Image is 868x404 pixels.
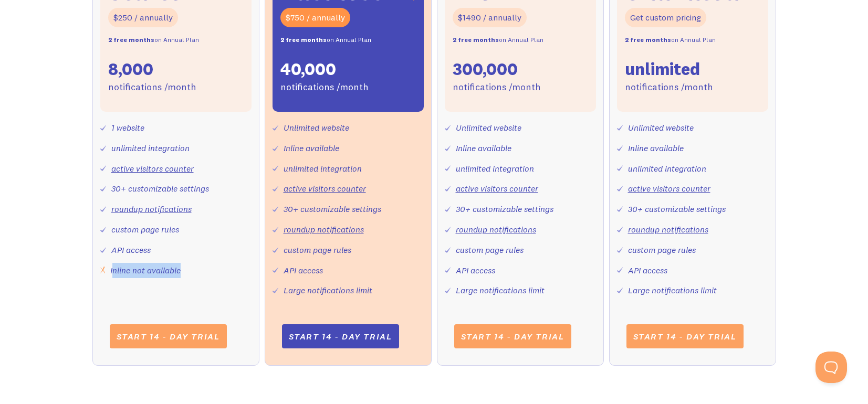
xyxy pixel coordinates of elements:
[625,33,716,48] div: on Annual Plan
[284,242,351,258] div: custom page rules
[628,283,717,298] div: Large notifications limit
[454,324,571,348] a: Start 14 - day trial
[284,120,349,135] div: Unlimited website
[111,242,151,258] div: API access
[111,204,192,214] a: roundup notifications
[628,263,667,278] div: API access
[456,120,521,135] div: Unlimited website
[284,141,339,156] div: Inline available
[284,201,381,217] div: 30+ customizable settings
[628,141,684,156] div: Inline available
[111,163,194,174] a: active visitors counter
[628,201,726,217] div: 30+ customizable settings
[108,8,178,27] div: $250 / annually
[453,8,527,27] div: $1490 / annually
[453,80,541,95] div: notifications /month
[280,33,371,48] div: on Annual Plan
[628,242,696,258] div: custom page rules
[284,161,362,176] div: unlimited integration
[108,33,199,48] div: on Annual Plan
[111,222,179,237] div: custom page rules
[456,242,524,258] div: custom page rules
[453,36,499,44] strong: 2 free months
[628,161,706,176] div: unlimited integration
[628,120,694,135] div: Unlimited website
[456,263,495,278] div: API access
[284,283,372,298] div: Large notifications limit
[628,183,710,194] a: active visitors counter
[280,80,369,95] div: notifications /month
[280,58,336,80] div: 40,000
[625,80,713,95] div: notifications /month
[456,141,511,156] div: Inline available
[456,201,553,217] div: 30+ customizable settings
[625,58,700,80] div: unlimited
[626,324,744,348] a: Start 14 - day trial
[108,36,154,44] strong: 2 free months
[456,283,545,298] div: Large notifications limit
[108,80,196,95] div: notifications /month
[110,263,181,278] div: Inline not available
[280,8,350,27] div: $750 / annually
[456,183,538,194] a: active visitors counter
[111,181,209,196] div: 30+ customizable settings
[815,352,847,383] iframe: Toggle Customer Support
[453,33,543,48] div: on Annual Plan
[625,8,706,27] div: Get custom pricing
[280,36,327,44] strong: 2 free months
[282,324,399,348] a: Start 14 - day trial
[284,183,366,194] a: active visitors counter
[284,224,364,235] a: roundup notifications
[453,58,518,80] div: 300,000
[284,263,323,278] div: API access
[456,224,536,235] a: roundup notifications
[108,58,153,80] div: 8,000
[111,141,190,156] div: unlimited integration
[110,324,227,348] a: Start 14 - day trial
[625,36,671,44] strong: 2 free months
[628,224,708,235] a: roundup notifications
[111,120,144,135] div: 1 website
[456,161,534,176] div: unlimited integration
